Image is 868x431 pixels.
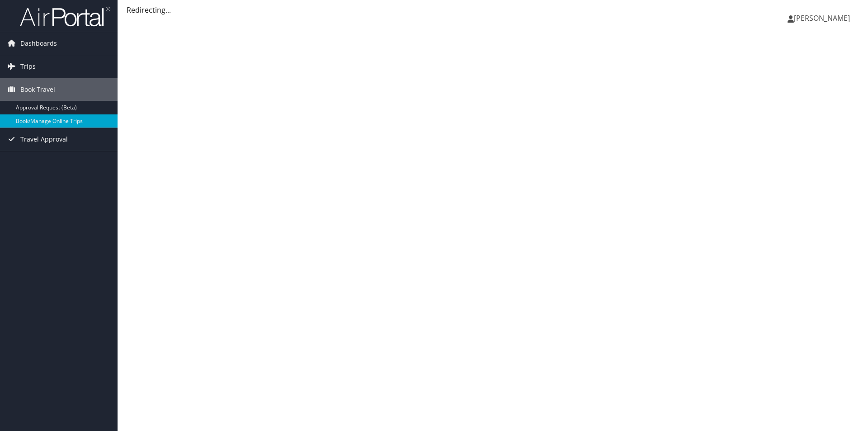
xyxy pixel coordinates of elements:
[20,55,36,78] span: Trips
[127,5,859,15] div: Redirecting...
[20,128,68,151] span: Travel Approval
[794,13,850,23] span: [PERSON_NAME]
[20,78,55,101] span: Book Travel
[788,5,859,32] a: [PERSON_NAME]
[20,6,110,27] img: airportal-logo.png
[20,32,57,55] span: Dashboards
